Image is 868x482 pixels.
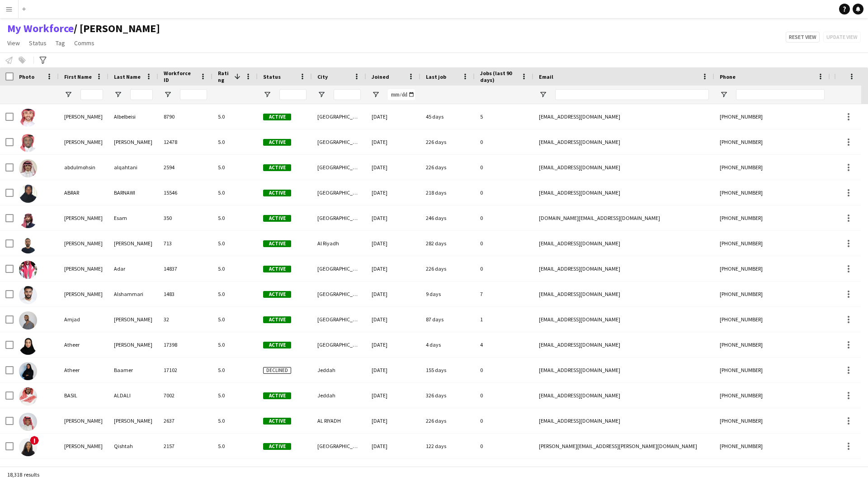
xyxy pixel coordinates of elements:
div: Albelbeisi [108,104,158,129]
div: [EMAIL_ADDRESS][DOMAIN_NAME] [533,155,714,180]
div: 8790 [158,104,212,129]
div: [EMAIL_ADDRESS][DOMAIN_NAME] [533,282,714,306]
div: [EMAIL_ADDRESS][DOMAIN_NAME] [533,129,714,154]
div: [GEOGRAPHIC_DATA] [312,307,366,332]
div: 0 [475,231,533,256]
button: Open Filter Menu [720,91,728,99]
div: 7002 [158,383,212,408]
div: [DATE] [366,231,420,256]
div: [GEOGRAPHIC_DATA] [312,104,366,129]
div: [DATE] [366,282,420,306]
div: [PERSON_NAME] [108,307,158,332]
div: alqahtani [108,155,158,180]
input: Last Name Filter Input [130,89,153,100]
span: Last job [426,73,446,80]
div: [PERSON_NAME] [59,129,108,154]
div: 0 [475,155,533,180]
img: BASIL ALDALI [19,387,37,406]
div: ABRAR [59,180,108,205]
div: [DATE] [366,408,420,433]
span: Active [263,418,291,425]
img: abdulmohsin alqahtani [19,159,37,177]
div: [PERSON_NAME] [108,129,158,154]
div: [PHONE_NUMBER] [714,434,830,458]
img: Ali Alshammari [19,286,37,304]
div: [PHONE_NUMBER] [714,180,830,205]
div: [PERSON_NAME] [59,205,108,230]
span: Active [263,316,291,323]
span: Joined [372,73,389,80]
span: Active [263,240,291,247]
div: [DATE] [366,332,420,357]
div: [GEOGRAPHIC_DATA] [312,256,366,281]
div: 5.0 [212,408,258,433]
div: 5.0 [212,307,258,332]
div: 7 [475,282,533,306]
div: [DATE] [366,180,420,205]
div: [DATE] [366,205,420,230]
div: [EMAIL_ADDRESS][DOMAIN_NAME] [533,383,714,408]
div: [GEOGRAPHIC_DATA] [312,155,366,180]
span: Active [263,190,291,196]
img: Batoul Qishtah [19,438,37,456]
div: [EMAIL_ADDRESS][DOMAIN_NAME] [533,180,714,205]
div: [PERSON_NAME] [108,332,158,357]
span: Status [29,39,47,47]
div: 14837 [158,256,212,281]
div: Al Riyadh [312,231,366,256]
a: Status [25,37,50,49]
div: [GEOGRAPHIC_DATA] [312,180,366,205]
div: 12478 [158,129,212,154]
div: [EMAIL_ADDRESS][DOMAIN_NAME] [533,332,714,357]
div: [EMAIL_ADDRESS][DOMAIN_NAME] [533,408,714,433]
div: [DATE] [366,434,420,458]
button: Reset view [786,32,820,43]
span: ! [30,436,39,445]
div: 32 [158,307,212,332]
span: Active [263,114,291,120]
div: 5.0 [212,256,258,281]
div: [PHONE_NUMBER] [714,383,830,408]
div: 5.0 [212,129,258,154]
div: [GEOGRAPHIC_DATA] [312,434,366,458]
div: 2637 [158,408,212,433]
div: [PHONE_NUMBER] [714,307,830,332]
div: Adar [108,256,158,281]
div: 5 [475,104,533,129]
span: Comms [74,39,94,47]
button: Open Filter Menu [539,91,547,99]
span: Jobs (last 90 days) [480,70,517,83]
div: 9 days [420,282,475,306]
div: 0 [475,180,533,205]
app-action-btn: Advanced filters [38,55,48,66]
div: [DATE] [366,358,420,382]
div: 326 days [420,383,475,408]
span: Active [263,215,291,222]
div: 0 [475,256,533,281]
input: First Name Filter Input [80,89,103,100]
div: 282 days [420,231,475,256]
div: [PHONE_NUMBER] [714,408,830,433]
div: 5.0 [212,205,258,230]
div: [PHONE_NUMBER] [714,332,830,357]
div: 122 days [420,434,475,458]
span: City [317,73,328,80]
span: View [7,39,20,47]
div: [PERSON_NAME] [59,256,108,281]
div: 0 [475,358,533,382]
div: 5.0 [212,282,258,306]
div: [DATE] [366,256,420,281]
div: [PHONE_NUMBER] [714,256,830,281]
span: Musab Alamri [74,22,160,35]
img: Amjad Ahmed [19,311,37,329]
a: Comms [71,37,98,49]
div: 0 [475,383,533,408]
div: ALDALI [108,383,158,408]
div: [PERSON_NAME] [59,282,108,306]
img: Bassam Almuwallad [19,413,37,431]
div: 1 [475,307,533,332]
img: ABRAR BARNAWI [19,185,37,203]
div: Baamer [108,358,158,382]
div: Amjad [59,307,108,332]
div: Atheer [59,332,108,357]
